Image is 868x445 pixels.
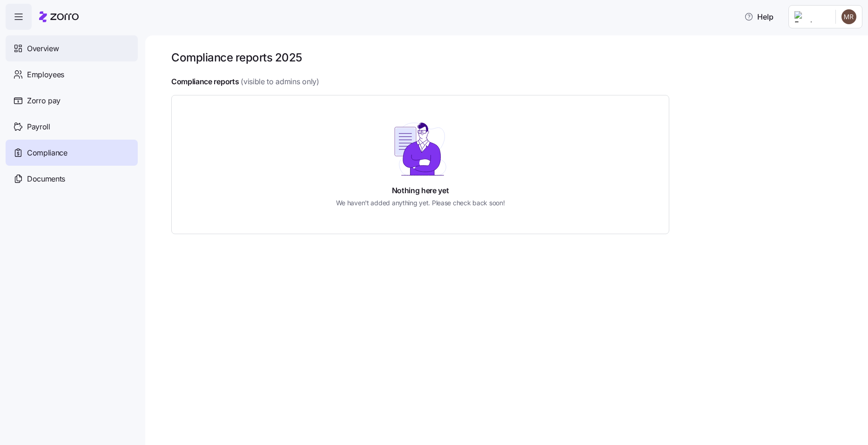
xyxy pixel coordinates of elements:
a: Employees [6,61,138,88]
span: Help [744,11,774,22]
span: Payroll [27,121,50,133]
h4: Nothing here yet [392,185,449,196]
h5: We haven't added anything yet. Please check back soon! [336,198,505,208]
span: Documents [27,173,65,185]
a: Payroll [6,114,138,140]
span: Zorro pay [27,95,61,107]
span: Overview [27,43,59,54]
button: Help [737,7,781,26]
span: (visible to admins only) [241,76,319,88]
img: Employer logo [794,11,828,22]
a: Zorro pay [6,88,138,114]
a: Overview [6,35,138,61]
h4: Compliance reports [171,76,239,87]
a: Documents [6,166,138,192]
span: Compliance [27,147,67,159]
a: Compliance [6,140,138,166]
span: Employees [27,69,64,81]
h1: Compliance reports 2025 [171,50,302,65]
img: 789daf77a0756405279bf35306151654 [841,9,856,24]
